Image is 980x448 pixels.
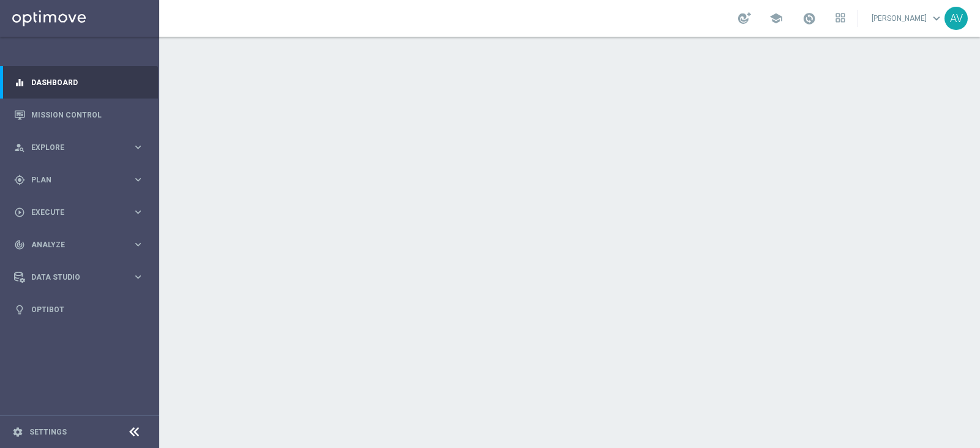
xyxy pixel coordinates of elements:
i: keyboard_arrow_right [132,174,144,185]
button: lightbulb Optibot [13,305,145,315]
div: AV [944,7,968,30]
div: Explore [14,142,132,153]
span: Plan [31,176,132,184]
a: Mission Control [31,99,144,131]
button: gps_fixed Plan keyboard_arrow_right [13,175,145,185]
span: Data Studio [31,274,132,281]
span: school [769,12,783,25]
button: track_changes Analyze keyboard_arrow_right [13,240,145,250]
div: Optibot [14,293,144,326]
a: Optibot [31,293,144,326]
i: keyboard_arrow_right [132,271,144,283]
span: Explore [31,144,132,151]
button: person_search Explore keyboard_arrow_right [13,143,145,152]
button: Data Studio keyboard_arrow_right [13,272,145,282]
i: gps_fixed [14,174,25,185]
i: keyboard_arrow_right [132,206,144,218]
span: Analyze [31,241,132,248]
i: keyboard_arrow_right [132,141,144,153]
i: track_changes [14,239,25,250]
a: Settings [29,428,67,436]
i: keyboard_arrow_right [132,239,144,250]
a: [PERSON_NAME]keyboard_arrow_down [870,9,944,28]
div: Execute [14,207,132,218]
span: keyboard_arrow_down [930,12,943,25]
div: Dashboard [14,66,144,99]
a: Dashboard [31,66,144,99]
div: Analyze [14,239,132,250]
i: play_circle_outline [14,207,25,218]
i: equalizer [14,77,25,88]
i: settings [12,427,23,438]
div: Plan [14,174,132,185]
div: Mission Control [14,99,144,131]
i: lightbulb [14,304,25,315]
span: Execute [31,209,132,216]
button: Mission Control [13,110,145,120]
button: play_circle_outline Execute keyboard_arrow_right [13,207,145,217]
button: equalizer Dashboard [13,78,145,88]
div: Data Studio [14,272,132,283]
i: person_search [14,142,25,153]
